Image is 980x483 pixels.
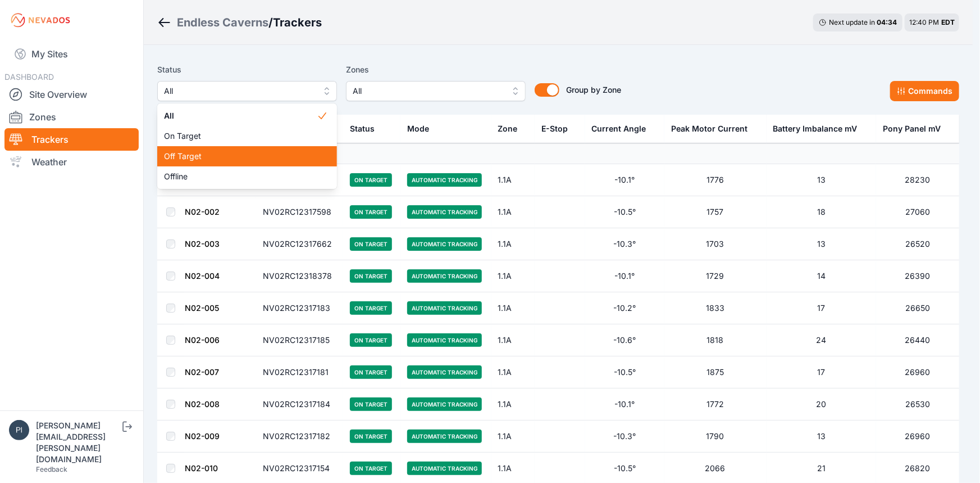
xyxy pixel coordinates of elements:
span: Off Target [164,151,317,162]
button: All [157,81,337,101]
span: All [164,110,317,121]
span: On Target [164,130,317,142]
div: All [157,103,337,189]
span: Offline [164,171,317,182]
span: All [164,84,314,98]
